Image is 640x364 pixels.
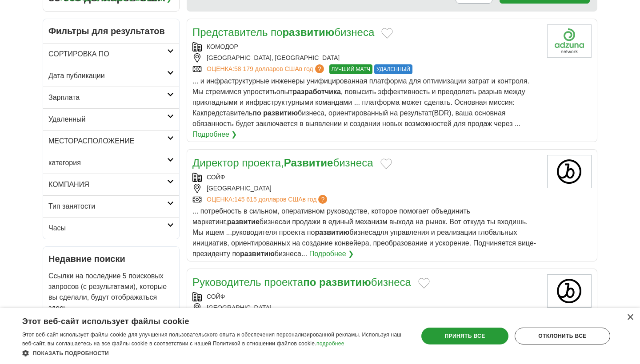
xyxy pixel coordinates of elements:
[48,271,174,313] p: Ссылки на последние 5 поисковых запросов (с результатами), которые вы сделали, будут отображаться...
[315,64,324,73] span: ?
[292,88,341,95] strong: разработчика
[329,64,372,74] span: ЛУЧШИЙ МАТЧ
[43,152,179,174] a: категория
[284,157,333,169] strong: Развитие
[234,65,299,72] span: 58 179 долларов США
[192,42,540,51] div: КОМОДОР
[547,24,592,58] img: Логотип компании
[303,276,371,288] strong: по развитию
[374,64,412,74] span: УДАЛЕННЫЙ
[43,195,179,217] a: Тип занятости
[43,174,179,195] a: КОМПАНИЯ
[207,174,225,181] a: СОЙФ
[192,26,374,38] a: Представитель поразвитиюбизнеса
[316,340,344,347] a: Подробнее, открывает новое окно
[192,184,540,193] div: [GEOGRAPHIC_DATA]
[48,71,167,81] h2: Дата публикации
[282,26,334,38] strong: развитию
[381,28,393,39] button: Добавить в избранное
[48,201,167,212] h2: Тип занятости
[22,348,407,357] div: ПОКАЗАТЬ ПОДРОБНОСТИ
[43,65,179,87] a: Дата публикации
[192,157,373,169] a: Директор проекта,Развитиебизнеса
[43,108,179,130] a: Удаленный
[48,179,167,190] h2: КОМПАНИЯ
[43,43,179,65] a: СОРТИРОВКА ПО
[207,195,329,204] a: ОЦЕНКА:145 615 долларов СШАв год?
[547,155,592,188] img: Логотип пая
[43,87,179,108] a: Зарплата
[48,49,167,59] h2: СОРТИРОВКА ПО
[252,109,298,117] strong: по развитию
[22,332,401,347] span: Этот веб-сайт использует файлы cookie для улучшения пользовательского опыта и обеспечения персона...
[315,229,349,236] strong: развитию
[43,19,179,43] h2: Фильтры для результатов
[48,114,167,125] h2: Удаленный
[22,313,384,327] div: Этот веб-сайт использует файлы cookie
[318,195,327,204] span: ?
[240,250,275,257] strong: развитию
[43,217,179,239] a: Часы
[192,207,536,257] span: ... потребность в сильном, оперативном руководстве, которое помогает объединить маркетинг, бизнес...
[207,64,326,74] a: ОЦЕНКА:58 179 долларов СШАв год?
[515,328,610,344] div: ОТКЛОНИТЬ ВСЕ
[227,218,260,226] strong: развитие
[43,130,179,152] a: МЕСТОРАСПОЛОЖЕНИЕ
[380,158,392,169] button: Добавить в избранное
[627,314,633,321] div: ЗАКРЫТЬ
[234,196,302,203] span: 145 615 долларов США
[421,328,508,344] div: ПРИНЯТЬ ВСЕ
[192,276,411,288] a: Руководитель проектапо развитиюбизнеса
[192,303,540,313] div: [GEOGRAPHIC_DATA]
[48,223,167,233] h2: Часы
[547,274,592,308] img: Логотип пая
[48,252,174,265] h2: Недавние поиски
[418,278,430,289] button: Добавить в избранное
[33,350,109,356] span: ПОКАЗАТЬ ПОДРОБНОСТИ
[192,129,237,140] a: Подробнее ❯
[48,92,167,103] h2: Зарплата
[309,249,354,259] a: Подробнее ❯
[48,158,167,168] h2: категория
[48,136,167,146] h2: МЕСТОРАСПОЛОЖЕНИЕ
[207,293,225,300] a: СОЙФ
[192,53,540,63] div: [GEOGRAPHIC_DATA], [GEOGRAPHIC_DATA]
[192,77,529,127] span: ... и инфраструктурные инженеры унифицированная платформа для оптимизации затрат и контроля. Мы с...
